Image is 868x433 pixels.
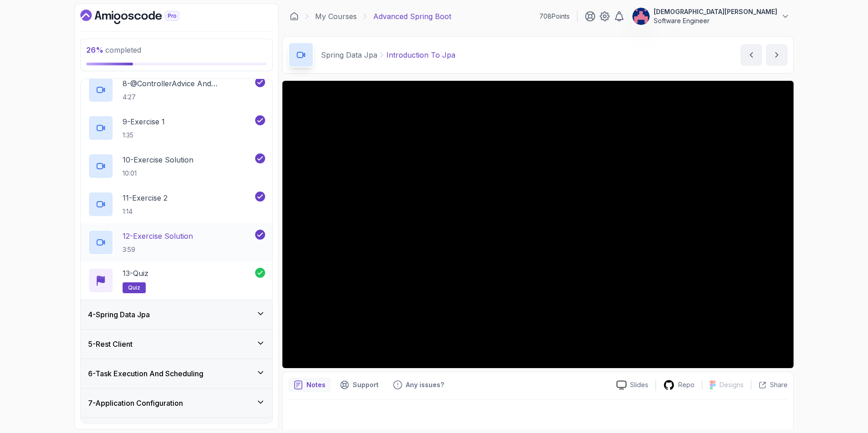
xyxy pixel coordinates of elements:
[88,192,265,217] button: 11-Exercise 21:14
[740,44,762,66] button: previous content
[321,49,377,60] p: Spring Data Jpa
[80,10,200,24] a: Dashboard
[88,368,203,379] h3: 6 - Task Execution And Scheduling
[678,380,695,389] p: Repo
[630,380,648,389] p: Slides
[88,309,150,320] h3: 4 - Spring Data Jpa
[656,379,702,391] a: Repo
[386,49,455,60] p: Introduction To Jpa
[123,245,193,254] p: 3:59
[81,330,272,359] button: 5-Rest Client
[770,380,788,389] p: Share
[654,16,777,25] p: Software Engineer
[315,11,357,22] a: My Courses
[288,378,331,392] button: notes button
[751,380,788,389] button: Share
[88,230,265,255] button: 12-Exercise Solution3:59
[632,8,650,25] img: user profile image
[81,300,272,329] button: 4-Spring Data Jpa
[539,12,570,21] p: 708 Points
[632,7,790,25] button: user profile image[DEMOGRAPHIC_DATA][PERSON_NAME]Software Engineer
[306,380,325,389] p: Notes
[373,11,451,22] p: Advanced Spring Boot
[88,153,265,179] button: 10-Exercise Solution10:01
[406,380,444,389] p: Any issues?
[123,78,253,89] p: 8 - @ControllerAdvice And @ExceptionHandler
[353,380,379,389] p: Support
[123,154,193,165] p: 10 - Exercise Solution
[123,207,168,216] p: 1:14
[123,169,193,178] p: 10:01
[123,93,253,102] p: 4:27
[81,389,272,418] button: 7-Application Configuration
[654,7,777,16] p: [DEMOGRAPHIC_DATA][PERSON_NAME]
[86,45,141,54] span: completed
[335,378,384,392] button: Support button
[123,131,165,140] p: 1:35
[720,380,744,389] p: Designs
[282,81,794,368] iframe: 1 - Introduction to JPA
[123,231,193,241] p: 12 - Exercise Solution
[123,192,168,203] p: 11 - Exercise 2
[123,268,148,279] p: 13 - Quiz
[88,77,265,103] button: 8-@ControllerAdvice And @ExceptionHandler4:27
[88,268,265,293] button: 13-Quizquiz
[609,380,656,390] a: Slides
[88,115,265,141] button: 9-Exercise 11:35
[88,398,183,408] h3: 7 - Application Configuration
[81,359,272,388] button: 6-Task Execution And Scheduling
[86,45,104,54] span: 26 %
[128,284,140,291] span: quiz
[123,116,165,127] p: 9 - Exercise 1
[766,44,788,66] button: next content
[88,339,133,349] h3: 5 - Rest Client
[290,12,299,21] a: Dashboard
[388,378,449,392] button: Feedback button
